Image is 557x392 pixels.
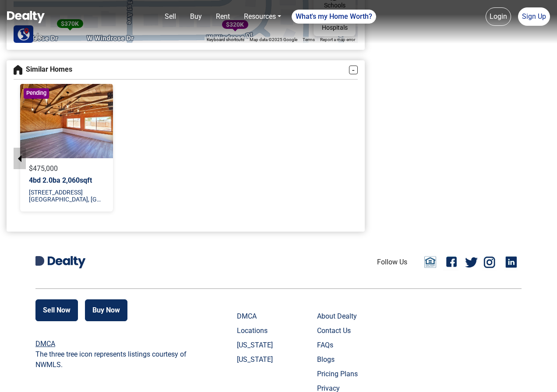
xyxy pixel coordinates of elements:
[317,339,360,352] a: FAQs
[443,253,461,271] a: Facebook
[29,189,104,203] p: [STREET_ADDRESS] [GEOGRAPHIC_DATA], [GEOGRAPHIC_DATA] 85029
[14,65,22,75] img: Similar Homes
[237,339,280,352] a: [US_STATE]
[504,253,522,271] a: Linkedin
[377,257,407,267] li: Follow Us
[14,148,26,169] button: previous slide / item
[465,253,478,271] a: Twitter
[29,164,104,173] div: $ 475,000
[421,256,439,269] a: Email
[24,88,49,99] span: Pending
[317,368,360,381] a: Pricing Plans
[237,324,280,337] a: Locations
[7,11,45,23] img: Dealty - Buy, Sell & Rent Homes
[486,7,511,26] a: Login
[14,65,349,75] h4: Similar Homes
[518,7,550,26] a: Sign Up
[527,362,548,383] iframe: Intercom live chat
[35,256,44,266] img: Dealty D
[237,353,280,366] a: [US_STATE]
[240,8,285,25] a: Resources
[29,176,104,184] p: 4bd 2.0ba 2,060sqft
[187,8,205,25] a: Buy
[48,256,85,268] img: Dealty
[317,324,360,337] a: Contact Us
[292,10,376,24] a: What's my Home Worth?
[317,310,360,323] a: About Dealty
[161,8,180,25] a: Sell
[237,310,280,323] a: DMCA
[349,66,358,74] a: -
[212,8,233,25] a: Rent
[317,353,360,366] a: Blogs
[482,253,500,271] a: Instagram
